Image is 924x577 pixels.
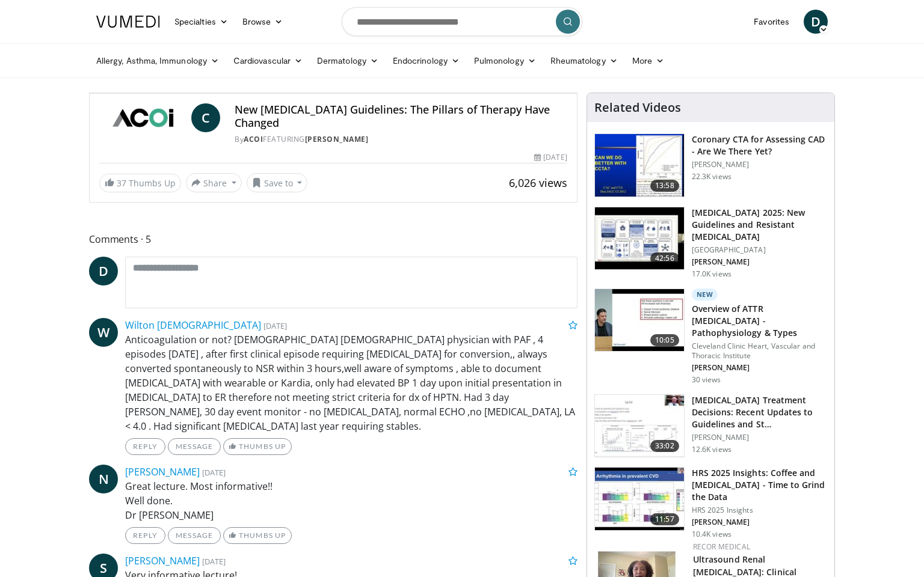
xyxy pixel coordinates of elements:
img: 280bcb39-0f4e-42eb-9c44-b41b9262a277.150x105_q85_crop-smart_upscale.jpg [595,207,684,270]
a: [PERSON_NAME] [305,134,369,144]
a: D [804,10,828,34]
a: More [625,49,671,73]
a: 33:02 [MEDICAL_DATA] Treatment Decisions: Recent Updates to Guidelines and St… [PERSON_NAME] 12.6... [594,394,827,458]
p: 30 views [692,375,721,385]
img: 25c04896-53d6-4a05-9178-9b8aabfb644a.150x105_q85_crop-smart_upscale.jpg [595,468,684,530]
p: [PERSON_NAME] [692,433,827,442]
a: Thumbs Up [223,527,291,544]
a: Message [168,438,221,455]
video-js: Video Player [90,93,577,94]
a: Favorites [747,10,796,34]
a: Cardiovascular [226,49,310,73]
a: Message [168,527,221,544]
span: 10:05 [650,334,679,346]
p: [PERSON_NAME] [692,517,827,527]
p: [GEOGRAPHIC_DATA] [692,245,827,255]
h3: [MEDICAL_DATA] Treatment Decisions: Recent Updates to Guidelines and St… [692,394,827,430]
a: Allergy, Asthma, Immunology [89,49,226,73]
button: Share [186,173,242,192]
a: Thumbs Up [223,438,291,455]
a: 42:56 [MEDICAL_DATA] 2025: New Guidelines and Resistant [MEDICAL_DATA] [GEOGRAPHIC_DATA] [PERSON_... [594,207,827,279]
a: Endocrinology [386,49,467,73]
a: C [191,103,220,132]
img: VuMedi Logo [96,16,160,28]
p: [PERSON_NAME] [692,257,827,267]
h3: Overview of ATTR [MEDICAL_DATA] - Pathophysiology & Types [692,303,827,339]
a: N [89,465,118,493]
h4: Related Videos [594,100,681,115]
span: 33:02 [650,440,679,452]
img: 34b2b9a4-89e5-4b8c-b553-8a638b61a706.150x105_q85_crop-smart_upscale.jpg [595,134,684,197]
small: [DATE] [202,556,226,567]
span: 11:57 [650,513,679,525]
p: [PERSON_NAME] [692,160,827,169]
input: Search topics, interventions [342,7,582,36]
a: Specialties [167,10,235,34]
a: Pulmonology [467,49,543,73]
a: 13:58 Coronary CTA for Assessing CAD - Are We There Yet? [PERSON_NAME] 22.3K views [594,133,827,197]
a: Dermatology [310,49,386,73]
h3: HRS 2025 Insights: Coffee and [MEDICAL_DATA] - Time to Grind the Data [692,467,827,503]
a: Browse [235,10,291,34]
a: D [89,257,118,285]
p: Cleveland Clinic Heart, Vascular and Thoracic Institute [692,341,827,361]
a: Rheumatology [543,49,625,73]
p: 10.4K views [692,530,731,539]
img: 2f83149f-471f-45a5-8edf-b959582daf19.150x105_q85_crop-smart_upscale.jpg [595,289,684,352]
h3: Coronary CTA for Assessing CAD - Are We There Yet? [692,133,827,157]
a: Recor Medical [693,542,750,552]
a: [PERSON_NAME] [125,554,200,567]
a: 37 Thumbs Up [99,174,181,192]
a: [PERSON_NAME] [125,465,200,478]
p: 22.3K views [692,172,731,182]
p: [PERSON_NAME] [692,363,827,373]
h4: New [MEDICAL_DATA] Guidelines: The Pillars of Therapy Have Changed [235,103,567,129]
a: 11:57 HRS 2025 Insights: Coffee and [MEDICAL_DATA] - Time to Grind the Data HRS 2025 Insights [PE... [594,467,827,539]
a: ACOI [244,134,263,144]
h3: [MEDICAL_DATA] 2025: New Guidelines and Resistant [MEDICAL_DATA] [692,207,827,243]
a: Reply [125,438,165,455]
span: Comments 5 [89,231,577,247]
img: 6f79f02c-3240-4454-8beb-49f61d478177.150x105_q85_crop-smart_upscale.jpg [595,395,684,457]
small: [DATE] [263,320,287,331]
div: [DATE] [534,152,567,163]
a: Reply [125,527,165,544]
span: 42:56 [650,252,679,264]
div: By FEATURING [235,134,567,145]
p: Anticoagulation or not? [DEMOGRAPHIC_DATA] [DEMOGRAPHIC_DATA] physician with PAF , 4 episodes [DA... [125,332,577,433]
span: 6,026 views [509,176,567,190]
span: 13:58 [650,180,679,192]
p: Great lecture. Most informative!! Well done. Dr [PERSON_NAME] [125,479,577,522]
a: Wilton [DEMOGRAPHIC_DATA] [125,319,261,332]
a: W [89,318,118,347]
small: [DATE] [202,467,226,478]
p: 17.0K views [692,269,731,279]
p: 12.6K views [692,445,731,454]
span: 37 [117,177,126,189]
img: ACOI [99,103,186,132]
a: 10:05 New Overview of ATTR [MEDICAL_DATA] - Pathophysiology & Types Cleveland Clinic Heart, Vascu... [594,288,827,385]
p: HRS 2025 Insights [692,505,827,515]
p: New [692,288,718,301]
button: Save to [247,173,308,192]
